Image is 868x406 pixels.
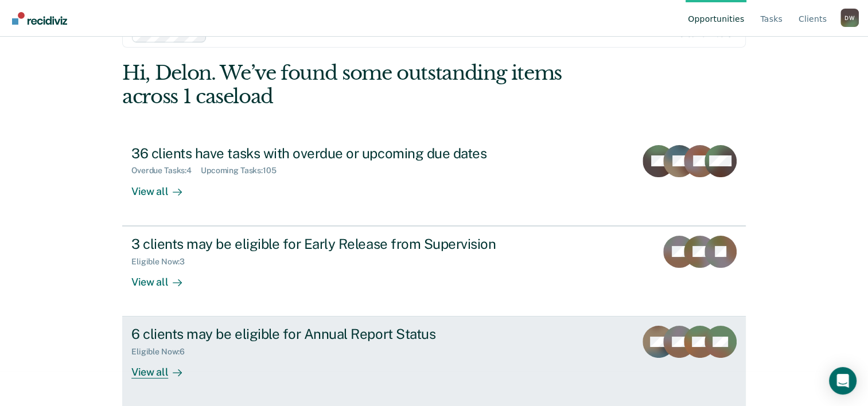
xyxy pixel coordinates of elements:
[131,175,196,198] div: View all
[122,226,746,317] a: 3 clients may be eligible for Early Release from SupervisionEligible Now:3View all
[201,166,286,175] div: Upcoming Tasks : 105
[131,326,534,342] div: 6 clients may be eligible for Annual Report Status
[131,347,194,357] div: Eligible Now : 6
[131,257,194,267] div: Eligible Now : 3
[131,266,196,288] div: View all
[12,12,67,25] img: Recidiviz
[122,136,746,226] a: 36 clients have tasks with overdue or upcoming due datesOverdue Tasks:4Upcoming Tasks:105View all
[131,357,196,379] div: View all
[829,367,857,395] div: Open Intercom Messenger
[840,9,859,27] div: D W
[131,166,201,175] div: Overdue Tasks : 4
[840,9,859,27] button: Profile dropdown button
[131,236,534,252] div: 3 clients may be eligible for Early Release from Supervision
[122,61,621,108] div: Hi, Delon. We’ve found some outstanding items across 1 caseload
[131,145,534,162] div: 36 clients have tasks with overdue or upcoming due dates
